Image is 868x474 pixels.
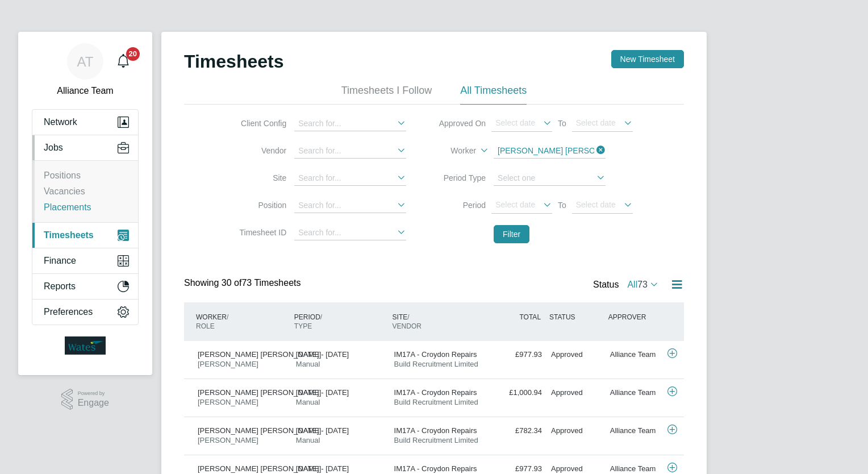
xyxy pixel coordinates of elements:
[44,143,63,153] span: Jobs
[227,313,228,321] span: /
[32,43,139,98] a: ATAlliance Team
[222,278,301,288] span: 73 Timesheets
[487,346,546,364] div: £977.93
[341,84,432,105] li: Timesheets I Follow
[112,43,135,80] a: 20
[126,47,140,61] span: 20
[296,426,349,435] span: [DATE] - [DATE]
[44,256,76,266] span: Finance
[637,280,648,289] span: 73
[198,426,321,435] span: [PERSON_NAME] [PERSON_NAME]
[198,436,258,444] span: [PERSON_NAME]
[606,346,665,364] div: Alliance Team
[546,422,606,440] div: Approved
[78,389,109,398] span: Powered by
[32,223,138,248] button: Timesheets
[606,384,665,402] div: Alliance Team
[193,307,291,336] div: WORKER
[198,388,321,397] span: [PERSON_NAME] [PERSON_NAME]
[576,118,616,127] span: Select date
[519,313,541,321] span: TOTAL
[61,389,109,410] a: Powered byEngage
[44,186,85,196] a: Vacancies
[294,198,406,213] input: Search for...
[296,436,320,444] span: Manual
[294,322,312,330] span: TYPE
[296,360,320,368] span: Manual
[394,426,477,435] span: IM17A - Croydon Repairs
[77,54,94,69] span: AT
[78,398,109,408] span: Engage
[32,110,138,135] button: Network
[487,384,546,402] div: £1,000.94
[554,117,570,130] span: To
[546,346,606,364] div: Approved
[32,274,138,299] button: Reports
[235,118,286,128] label: Client Config
[407,313,409,321] span: /
[495,200,535,209] span: Select date
[296,350,349,359] span: [DATE] - [DATE]
[606,422,665,440] div: Alliance Team
[32,84,139,98] span: Alliance Team
[44,171,81,180] a: Positions
[593,277,661,293] div: Status
[32,300,138,325] button: Preferences
[44,230,94,240] span: Timesheets
[294,144,406,159] input: Search for...
[394,436,478,444] span: Build Recruitment Limited
[435,200,486,210] label: Period
[606,307,665,327] div: APPROVER
[394,360,478,368] span: Build Recruitment Limited
[576,200,616,209] span: Select date
[393,322,422,330] span: VENDOR
[32,248,138,273] button: Finance
[294,117,406,131] input: Search for...
[235,227,286,238] label: Timesheet ID
[184,277,303,289] div: Showing
[394,464,477,473] span: IM17A - Croydon Repairs
[198,350,321,359] span: [PERSON_NAME] [PERSON_NAME]
[196,322,215,330] span: ROLE
[294,171,406,186] input: Search for...
[394,388,477,397] span: IM17A - Croydon Repairs
[320,313,322,321] span: /
[494,144,606,159] input: Search for...
[44,281,76,292] span: Reports
[32,336,139,355] a: Go to home page
[198,360,258,368] span: [PERSON_NAME]
[44,307,93,317] span: Preferences
[294,226,406,240] input: Search for...
[546,307,606,327] div: STATUS
[494,171,606,186] input: Select one
[44,202,91,212] a: Placements
[460,84,527,105] li: All Timesheets
[394,398,478,406] span: Build Recruitment Limited
[435,118,486,128] label: Approved On
[494,225,529,243] button: Filter
[425,145,476,156] label: Worker
[554,198,570,212] span: To
[65,336,106,355] img: wates-logo-retina.png
[435,173,486,183] label: Period Type
[44,117,77,127] span: Network
[291,307,390,336] div: PERIOD
[546,384,606,402] div: Approved
[495,118,535,127] span: Select date
[198,398,258,406] span: [PERSON_NAME]
[296,388,349,397] span: [DATE] - [DATE]
[235,200,286,210] label: Position
[32,160,138,222] div: Jobs
[296,398,320,406] span: Manual
[235,173,286,183] label: Site
[32,135,138,160] button: Jobs
[222,278,242,288] span: 30 of
[394,350,477,359] span: IM17A - Croydon Repairs
[296,464,349,473] span: [DATE] - [DATE]
[487,422,546,440] div: £782.34
[18,32,152,375] nav: Main navigation
[390,307,488,336] div: SITE
[198,464,321,473] span: [PERSON_NAME] [PERSON_NAME]
[627,280,659,289] label: All
[611,50,684,68] button: New Timesheet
